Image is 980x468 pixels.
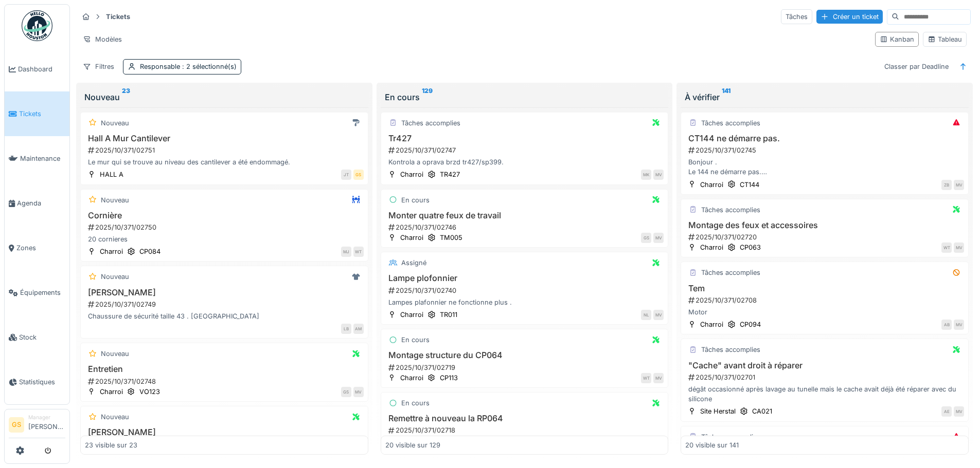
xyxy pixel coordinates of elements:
div: Charroi [400,373,423,383]
img: Badge_color-CXgf-gQk.svg [22,10,52,41]
a: GS Manager[PERSON_NAME] [9,414,65,438]
div: Kanban [880,34,914,44]
div: CA021 [752,406,772,416]
span: Tickets [19,109,65,119]
h3: Monter quatre feux de travail [385,211,664,220]
sup: 23 [122,91,130,103]
h3: Tem [685,284,964,293]
sup: 141 [722,91,730,103]
div: CP084 [139,247,161,256]
div: Le mur qui se trouve au niveau des cantilever a été endommagé. [85,157,364,167]
div: Tâches accomplies [401,118,460,128]
div: MV [353,387,364,397]
div: AB [941,320,952,330]
div: Tâches accomplies [701,205,760,215]
span: Maintenance [20,154,65,163]
a: Agenda [5,181,69,226]
div: WT [641,373,651,383]
div: Classer par Deadline [880,59,953,74]
h3: Entretien [85,364,364,374]
div: CP113 [440,373,458,383]
div: 2025/10/371/02719 [387,363,664,372]
div: Charroi [400,170,423,179]
div: MV [954,180,964,190]
span: Équipements [20,288,65,297]
div: CT144 [740,180,759,190]
span: Agenda [17,198,65,208]
div: Charroi [700,242,723,252]
div: MK [641,170,651,180]
div: 2025/10/371/02748 [87,377,364,386]
div: Tâches accomplies [701,268,760,277]
div: dégât occasionné après lavage au tunelle mais le cache avait déjà été réparer avec du silicone [685,384,964,404]
div: Chaussure de sécurité taille 43 . [GEOGRAPHIC_DATA] [85,311,364,321]
span: Dashboard [18,64,65,74]
a: Stock [5,315,69,360]
h3: CT144 ne démarre pas. [685,134,964,143]
div: Charroi [700,180,723,190]
div: GS [353,170,364,180]
div: Manager [28,414,65,421]
sup: 129 [422,91,433,103]
h3: Hall A Mur Cantilever [85,134,364,143]
a: Maintenance [5,136,69,181]
div: JT [341,170,351,180]
div: 23 visible sur 23 [85,440,137,450]
div: 2025/10/371/02718 [387,425,664,435]
strong: Tickets [102,12,134,22]
h3: Tr427 [385,134,664,143]
a: Tickets [5,91,69,136]
div: MV [653,310,664,320]
h3: "Cache" avant droit à réparer [685,361,964,370]
div: HALL A [100,170,123,179]
a: Équipements [5,270,69,315]
div: Tableau [928,34,962,44]
a: Statistiques [5,360,69,404]
span: Stock [19,332,65,342]
div: En cours [401,398,430,408]
div: NL [641,310,651,320]
div: MV [954,320,964,330]
div: 2025/10/371/02750 [87,222,364,232]
div: 2025/10/371/02720 [687,232,964,242]
div: 20 cornieres [85,234,364,244]
div: 2025/10/371/02745 [687,145,964,155]
div: TM005 [440,233,462,242]
div: Nouveau [101,349,129,359]
div: Assigné [401,258,426,268]
h3: [PERSON_NAME] [85,427,364,437]
h3: [PERSON_NAME] [85,288,364,297]
div: 20 visible sur 141 [685,440,739,450]
div: WT [353,247,364,257]
div: Tâches accomplies [701,432,760,442]
div: MV [653,233,664,243]
div: 2025/10/371/02747 [387,145,664,155]
li: [PERSON_NAME] [28,414,65,436]
div: MV [954,406,964,417]
div: CP094 [740,320,761,329]
div: Charroi [400,310,423,320]
div: Kontrola a oprava brzd tr427/sp399. [385,157,664,167]
div: 2025/10/371/02749 [87,299,364,309]
div: Charroi [100,387,123,397]
div: En cours [401,335,430,345]
div: Charroi [400,233,423,242]
div: AE [941,406,952,417]
div: GS [641,233,651,243]
div: Tâches accomplies [701,118,760,128]
div: En cours [401,195,430,205]
div: Modèles [78,32,127,47]
div: MV [954,242,964,253]
div: Nouveau [101,272,129,282]
div: Site Herstal [700,406,736,416]
a: Dashboard [5,47,69,91]
span: Statistiques [19,377,65,387]
h3: Lampe plofonnier [385,273,664,283]
div: Lampes plafonnier ne fonctionne plus . [385,297,664,307]
div: MJ [341,247,351,257]
div: Créer un ticket [816,10,883,24]
div: GS [341,387,351,397]
div: MV [653,170,664,180]
div: TR011 [440,310,457,320]
div: Motor [685,307,964,317]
